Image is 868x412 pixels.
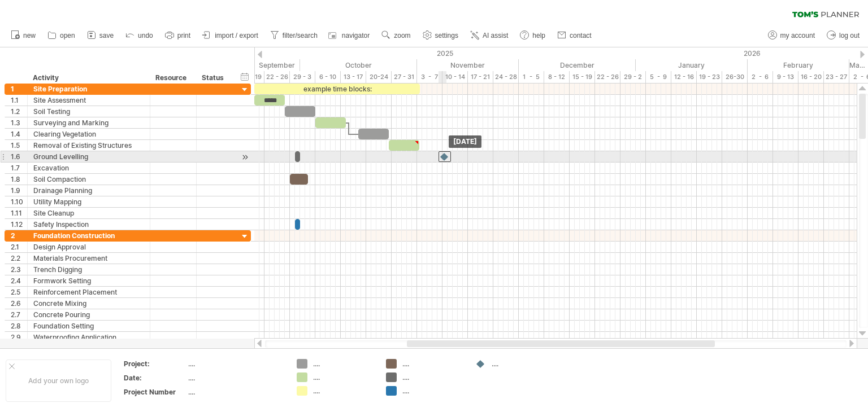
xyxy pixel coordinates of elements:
div: 1.4 [11,129,27,139]
div: .... [313,386,375,396]
span: settings [435,32,458,40]
div: Concrete Mixing [33,298,144,309]
div: Materials Procurement [33,253,144,264]
div: 1.6 [11,151,27,162]
span: print [177,32,190,40]
div: [DATE] [449,135,481,148]
div: 1.5 [11,140,27,151]
a: new [8,28,39,43]
div: Resource [155,72,190,84]
div: Surveying and Marking [33,117,144,128]
div: Formwork Setting [33,275,144,286]
div: example time blocks: [254,84,420,94]
div: .... [188,359,283,369]
span: zoom [394,32,410,40]
span: my account [780,32,815,40]
div: 23 - 27 [824,71,849,83]
div: Project: [124,359,186,369]
div: Soil Testing [33,106,144,117]
div: 19 - 23 [697,71,722,83]
div: Utility Mapping [33,196,144,207]
div: 10 - 14 [442,71,468,83]
div: Date: [124,373,186,383]
div: 2.1 [11,242,27,252]
span: filter/search [283,32,318,40]
div: Soil Compaction [33,174,144,185]
a: zoom [379,28,414,43]
div: Ground Levelling [33,151,144,162]
div: .... [313,359,375,369]
a: my account [765,28,818,43]
a: AI assist [467,28,511,43]
div: 1 - 5 [519,71,544,83]
div: .... [402,386,464,396]
div: 2.9 [11,332,27,343]
div: Design Approval [33,242,144,252]
div: 24 - 28 [493,71,519,83]
a: open [45,28,79,43]
span: help [532,32,545,40]
div: 16 - 20 [798,71,824,83]
a: import / export [199,28,262,43]
a: settings [420,28,462,43]
div: .... [188,387,283,397]
div: 12 - 16 [671,71,697,83]
div: 27 - 31 [392,71,417,83]
div: 15 - 19 [570,71,595,83]
div: 1 [11,84,27,94]
div: Activity [33,72,144,84]
a: undo [123,28,157,43]
div: October 2025 [300,59,417,71]
div: 3 - 7 [417,71,442,83]
a: contact [554,28,595,43]
div: 20-24 [366,71,392,83]
div: 2.3 [11,264,27,275]
span: save [99,32,114,40]
div: December 2025 [519,59,636,71]
div: 2 - 6 [748,71,773,83]
a: log out [824,28,863,43]
div: Safety Inspection [33,219,144,230]
div: Site Assessment [33,95,144,106]
a: navigator [327,28,373,43]
div: 1.2 [11,106,27,117]
div: .... [402,372,464,382]
a: help [517,28,549,43]
span: navigator [342,32,370,40]
div: 22 - 26 [264,71,290,83]
div: 2.5 [11,287,27,297]
div: 29 - 3 [290,71,315,83]
span: contact [570,32,592,40]
div: 9 - 13 [773,71,798,83]
span: undo [138,32,153,40]
div: 8 - 12 [544,71,570,83]
div: Foundation Construction [33,230,144,241]
div: Clearing Vegetation [33,129,144,139]
a: print [162,28,194,43]
div: 5 - 9 [646,71,671,83]
div: 1.1 [11,95,27,106]
div: scroll to activity [240,151,250,163]
span: log out [839,32,860,40]
div: 1.11 [11,208,27,218]
div: 1.10 [11,196,27,207]
span: AI assist [483,32,508,40]
div: 1.12 [11,219,27,230]
div: 2.7 [11,309,27,320]
div: 13 - 17 [341,71,366,83]
div: Waterproofing Application [33,332,144,343]
div: Site Cleanup [33,208,144,218]
div: .... [188,373,283,383]
div: Drainage Planning [33,185,144,196]
div: Removal of Existing Structures [33,140,144,151]
div: 2.6 [11,298,27,309]
div: 1.3 [11,117,27,128]
div: 26-30 [722,71,748,83]
div: Reinforcement Placement [33,287,144,297]
span: open [60,32,75,40]
a: save [84,28,117,43]
span: import / export [215,32,258,40]
div: 22 - 26 [595,71,620,83]
div: 2.4 [11,275,27,286]
div: 2.8 [11,321,27,331]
